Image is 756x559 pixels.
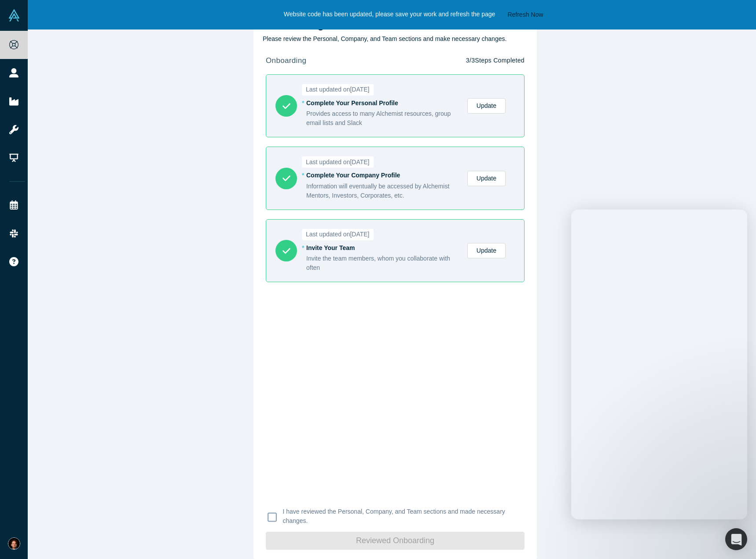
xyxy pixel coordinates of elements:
a: Update [467,98,506,114]
iframe: Intercom live chat [571,210,747,519]
span: Last updated on [DATE] [302,84,374,96]
div: Provides access to many Alchemist resources, group email lists and Slack [306,109,458,128]
p: Please review the Personal, Company, and Team sections and make necessary changes. [263,34,528,44]
div: Complete Your Company Profile [306,171,458,180]
p: I have reviewed the Personal, Company, and Team sections and made necessary changes. [283,507,519,526]
button: Refresh Now [504,9,546,20]
a: Update [467,171,506,186]
img: Aleks Gollu's Account [8,537,20,550]
img: Alchemist Vault Logo [8,9,20,22]
strong: onboarding [266,56,306,65]
div: Invite Your Team [306,243,458,253]
span: Last updated on [DATE] [302,229,374,240]
p: 3 / 3 Steps Completed [466,56,525,65]
div: Complete Your Personal Profile [306,99,458,108]
button: Reviewed Onboarding [266,532,525,550]
a: Update [467,243,506,258]
div: Information will eventually be accessed by Alchemist Mentors, Investors, Corporates, etc. [306,182,458,200]
span: Last updated on [DATE] [302,156,374,168]
div: Invite the team members, whom you collaborate with often [306,254,458,272]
